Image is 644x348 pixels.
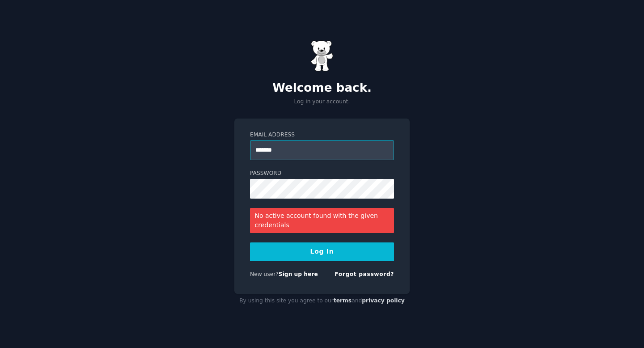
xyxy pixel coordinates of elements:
div: By using this site you agree to our and [234,294,410,308]
img: Gummy Bear [311,40,333,72]
button: Log In [250,242,394,261]
p: Log in your account. [234,98,410,106]
label: Email Address [250,131,394,139]
a: terms [334,297,352,304]
a: privacy policy [362,297,405,304]
div: No active account found with the given credentials [250,208,394,233]
a: Sign up here [279,271,318,277]
span: New user? [250,271,279,277]
label: Password [250,170,394,178]
h2: Welcome back. [234,81,410,95]
a: Forgot password? [335,271,394,277]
